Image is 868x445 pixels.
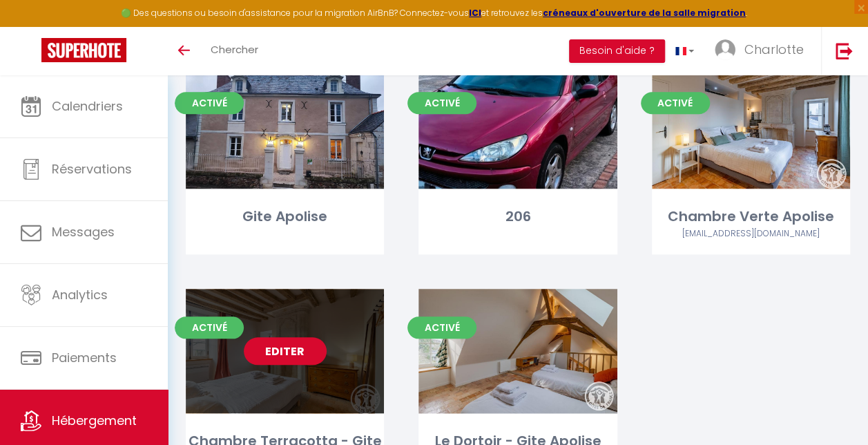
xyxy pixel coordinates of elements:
span: Charlotte [744,41,804,58]
span: Réservations [52,160,132,178]
img: Super Booking [41,38,126,62]
span: Paiements [52,349,117,366]
a: ICI [469,7,481,19]
button: Besoin d'aide ? [569,39,665,63]
a: ... Charlotte [704,27,821,75]
div: Gite Apolise [186,206,384,227]
img: logout [836,42,853,59]
button: Ouvrir le widget de chat LiveChat [11,6,52,47]
span: Activé [407,92,476,114]
span: Hébergement [52,412,137,429]
span: Calendriers [52,97,123,115]
img: ... [715,39,735,60]
div: Chambre Verte Apolise [652,206,850,227]
span: Activé [175,92,244,114]
div: 206 [418,206,617,227]
span: Activé [641,92,710,114]
a: Chercher [200,27,269,75]
div: Airbnb [652,227,850,240]
span: Chercher [211,42,258,57]
span: Activé [407,316,476,339]
span: Analytics [52,286,108,303]
span: Messages [52,223,115,240]
a: Editer [244,337,327,365]
a: créneaux d'ouverture de la salle migration [543,7,746,19]
span: Activé [175,316,244,339]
